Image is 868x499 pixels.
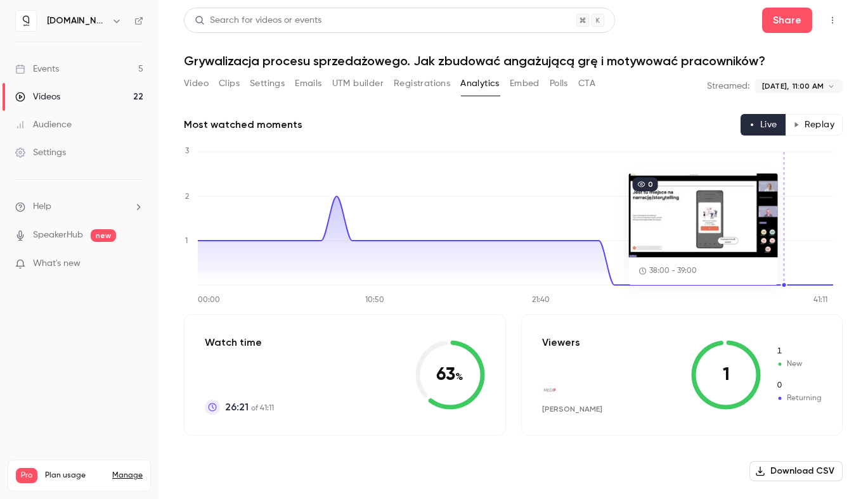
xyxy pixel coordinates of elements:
[250,73,285,94] button: Settings
[762,80,789,92] span: [DATE],
[776,358,822,370] span: New
[33,229,83,242] a: SpeakerHub
[112,471,143,481] a: Manage
[219,73,240,94] button: Clips
[532,296,550,304] tspan: 21:40
[578,73,595,94] button: CTA
[543,383,557,397] img: medif.com
[460,73,500,94] button: Analytics
[15,146,66,159] div: Settings
[776,380,822,391] span: Returning
[198,296,220,304] tspan: 00:00
[550,73,568,94] button: Polls
[15,91,60,103] div: Videos
[16,468,37,483] span: Pro
[365,296,384,304] tspan: 10:50
[91,229,116,242] span: new
[225,400,274,415] p: of 41:11
[15,118,72,131] div: Audience
[185,237,188,245] tspan: 1
[225,400,249,415] span: 26:21
[785,114,843,136] button: Replay
[776,346,822,357] span: New
[33,200,51,213] span: Help
[205,335,274,350] p: Watch time
[542,335,580,350] p: Viewers
[15,200,143,213] li: help-dropdown-opener
[184,117,302,132] h2: Most watched moments
[394,73,450,94] button: Registrations
[45,471,105,481] span: Plan usage
[15,63,59,75] div: Events
[295,73,321,94] button: Emails
[510,73,540,94] button: Embed
[707,80,749,92] p: Streamed:
[813,296,827,304] tspan: 41:11
[822,10,843,30] button: Top Bar Actions
[184,53,843,68] h1: Grywalizacja procesu sprzedażowego. Jak zbudować angażującą grę i motywować pracowników?
[185,148,189,155] tspan: 3
[16,11,36,31] img: quico.io
[33,257,81,270] span: What's new
[749,461,843,481] button: Download CSV
[47,15,107,27] h6: [DOMAIN_NAME]
[185,193,189,201] tspan: 2
[542,405,602,414] span: [PERSON_NAME]
[184,73,209,94] button: Video
[332,73,384,94] button: UTM builder
[776,393,822,404] span: Returning
[762,8,812,33] button: Share
[793,80,824,92] span: 11:00 AM
[195,14,321,27] div: Search for videos or events
[741,114,786,136] button: Live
